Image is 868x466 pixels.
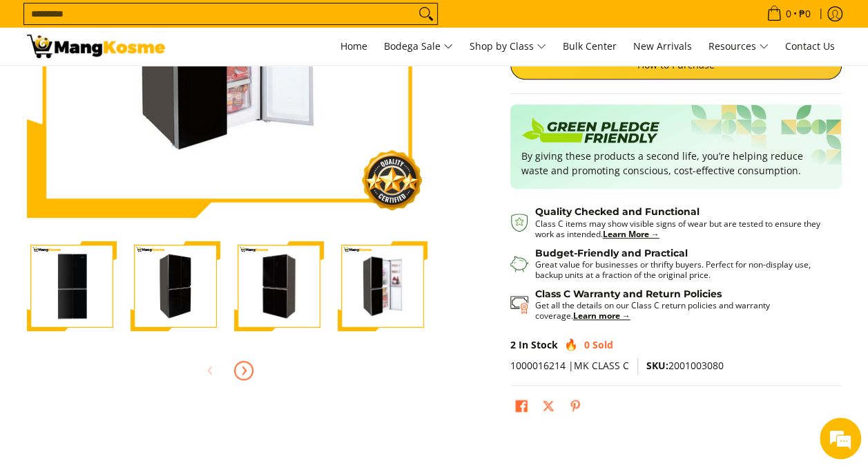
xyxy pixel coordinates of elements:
[603,228,659,240] a: Learn More →
[784,9,793,19] span: 0
[512,396,531,420] a: Share on Facebook
[384,38,453,55] span: Bodega Sale
[415,3,437,24] button: Search
[535,247,688,259] strong: Budget-Friendly and Practical
[535,205,700,218] strong: Quality Checked and Functional
[556,28,624,65] a: Bulk Center
[229,355,259,386] button: Next
[584,338,590,351] span: 0
[510,359,629,372] span: 1000016214 |MK CLASS C
[27,243,117,330] img: Condura 16.5 Cu. Ft. No Frost, Multi-Door Inverter Refrigerator, Black Glass CFD-522i (Class C)-1
[646,359,668,372] span: SKU:
[340,39,367,53] span: Home
[463,28,553,65] a: Shop by Class
[226,7,260,40] div: Minimize live chat window
[778,28,842,65] a: Contact Us
[785,39,835,53] span: Contact Us
[702,28,775,65] a: Resources
[563,39,617,53] span: Bulk Center
[131,243,220,330] img: Condura 16.5 Cu. Ft. No Frost, Multi-Door Inverter Refrigerator, Black Glass CFD-522i (Class C)-2
[573,310,630,321] a: Learn more →
[539,396,558,420] a: Post on X
[29,143,241,283] span: We are offline. Please leave us a message.
[797,9,813,19] span: ₱0
[338,243,427,330] img: Condura 16.5 Cu. Ft. No Frost, Multi-Door Inverter Refrigerator, Black Glass CFD-522i (Class C)-4
[646,359,724,372] span: 2001003080
[633,39,692,53] span: New Arrivals
[202,364,251,382] em: Submit
[521,149,831,178] p: By giving these products a second life, you’re helping reduce waste and promoting conscious, cost...
[377,28,460,65] a: Bodega Sale
[708,38,769,55] span: Resources
[626,28,699,65] a: New Arrivals
[27,35,165,58] img: Condura 16.5 Cu. Ft. Multi-Door Inverter Ref (Class C) l Mang Kosme
[470,38,546,55] span: Shop by Class
[179,28,842,65] nav: Main Menu
[762,6,815,21] span: •
[519,338,558,351] span: In Stock
[535,300,828,321] p: Get all the details on our Class C return policies and warranty coverage.
[535,218,828,239] p: Class C items may show visible signs of wear but are tested to ensure they work as intended.
[535,288,722,300] strong: Class C Warranty and Return Policies
[510,338,516,351] span: 2
[566,396,585,420] a: Pin on Pinterest
[592,338,613,351] span: Sold
[535,259,828,280] p: Great value for businesses or thrifty buyers. Perfect for non-display use, backup units at a frac...
[334,28,374,65] a: Home
[72,77,232,95] div: Leave a message
[7,315,263,364] textarea: Type your message and click 'Submit'
[234,243,324,330] img: Condura 16.5 Cu. Ft. No Frost, Multi-Door Inverter Refrigerator, Black Glass CFD-522i (Class C)-3
[521,115,659,149] img: Badge sustainability green pledge friendly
